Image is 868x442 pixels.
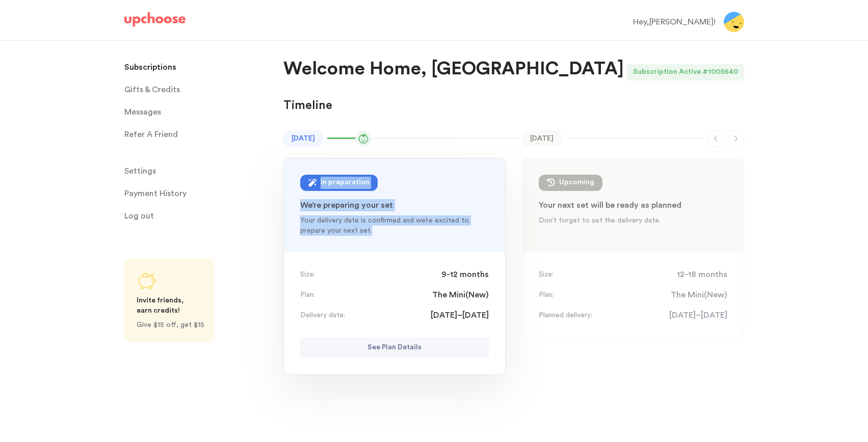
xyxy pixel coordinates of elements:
[441,268,489,281] span: 9-12 months
[283,57,624,81] p: Welcome Home, [GEOGRAPHIC_DATA]
[671,289,727,301] span: The Mini ( New )
[522,130,562,147] time: [DATE]
[124,206,271,226] a: Log out
[321,177,370,189] div: In preparation
[702,64,744,80] div: # 1005640
[300,199,489,211] p: We’re preparing your set
[300,338,489,358] button: See Plan Details
[283,130,323,147] time: [DATE]
[539,269,554,280] p: Size:
[124,102,271,122] a: Messages
[124,79,180,100] span: Gifts & Credits
[124,57,176,77] p: Subscriptions
[124,57,271,77] a: Subscriptions
[300,290,315,300] p: Plan:
[124,79,271,100] a: Gifts & Credits
[300,269,315,280] p: Size:
[124,259,214,342] a: Share UpChoose
[124,124,178,145] p: Refer A Friend
[539,310,592,320] p: Planned delivery:
[124,161,156,181] span: Settings
[124,124,271,145] a: Refer A Friend
[367,342,422,354] p: See Plan Details
[669,309,727,321] span: [DATE]–[DATE]
[124,102,161,122] span: Messages
[300,310,345,320] p: Delivery date:
[627,64,702,80] div: Subscription Active
[124,183,187,204] p: Payment History
[431,309,489,321] span: [DATE]–[DATE]
[539,199,727,211] p: Your next set will be ready as planned
[300,215,489,236] p: Your delivery date is confirmed and we’re excited to prepare your next set.
[283,98,332,114] p: Timeline
[539,215,727,226] p: Don’t forget to set the delivery date.
[559,177,594,189] div: Upcoming
[677,268,727,281] span: 12-18 months
[124,12,186,31] a: UpChoose
[124,12,186,26] img: UpChoose
[124,206,154,226] span: Log out
[124,161,271,181] a: Settings
[124,183,271,204] a: Payment History
[432,289,489,301] span: The Mini ( New )
[539,290,554,300] p: Plan:
[633,16,716,28] div: Hey, [PERSON_NAME] !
